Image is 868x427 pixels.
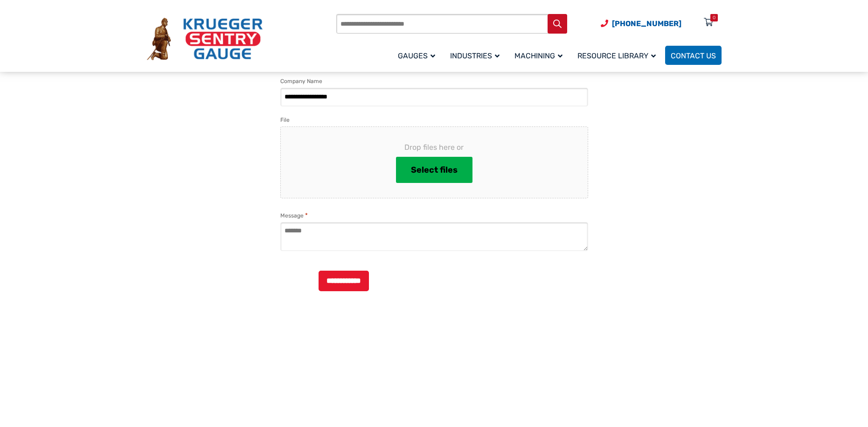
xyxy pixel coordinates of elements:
a: Industries [444,44,509,66]
span: Contact Us [671,51,716,60]
span: Industries [450,51,500,60]
label: Message [280,211,308,220]
a: Machining [509,44,572,66]
img: Krueger Sentry Gauge [147,18,263,61]
span: Machining [514,51,562,60]
span: Gauges [398,51,435,60]
label: Company Name [280,77,322,86]
a: Resource Library [572,44,665,66]
span: Drop files here or [296,142,573,153]
span: Resource Library [577,51,656,60]
span: [PHONE_NUMBER] [612,19,681,28]
div: 0 [713,14,715,21]
a: Phone Number (920) 434-8860 [601,18,681,29]
a: Gauges [392,44,444,66]
label: File [280,115,290,125]
a: Contact Us [665,46,722,65]
button: select files, file [396,157,472,183]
